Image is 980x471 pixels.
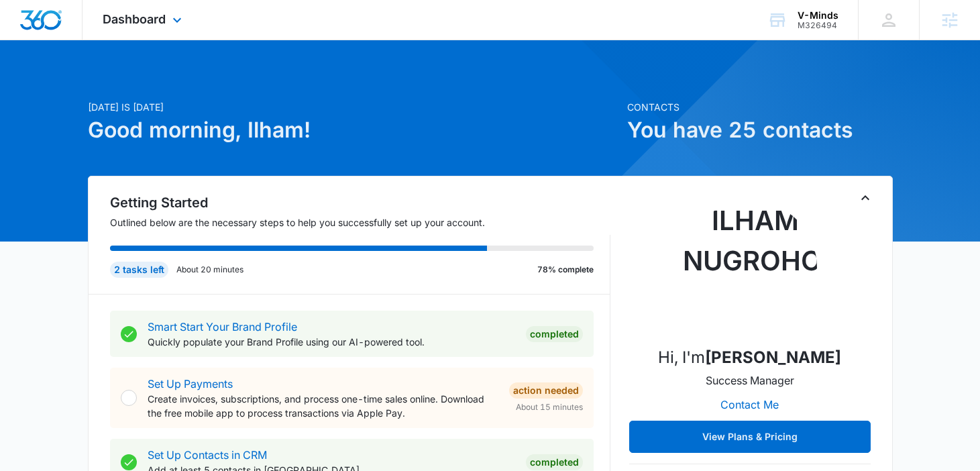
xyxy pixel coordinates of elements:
[857,190,873,206] button: Toggle Collapse
[706,372,794,388] p: Success Manager
[176,264,243,276] p: About 20 minutes
[35,35,148,46] div: Domain: [DOMAIN_NAME]
[88,114,619,146] h1: Good morning, Ilham!
[110,193,610,213] h2: Getting Started
[658,346,841,370] p: Hi, I'm
[537,264,594,276] p: 78% complete
[148,448,267,462] a: Set Up Contacts in CRM
[21,35,32,46] img: website_grey.svg
[110,215,610,229] p: Outlined below are the necessary steps to help you successfully set up your account.
[798,10,838,21] div: account name
[133,78,144,89] img: tab_keywords_by_traffic_grey.svg
[526,454,583,470] div: Completed
[51,79,120,88] div: Domain Overview
[526,326,583,342] div: Completed
[110,262,168,278] div: 2 tasks left
[629,421,871,453] button: View Plans & Pricing
[38,21,66,32] div: v 4.0.25
[103,12,166,26] span: Dashboard
[148,392,498,420] p: Create invoices, subscriptions, and process one-time sales online. Download the free mobile app t...
[683,201,817,335] img: Ilham Nugroho
[148,79,226,88] div: Keywords by Traffic
[36,78,47,89] img: tab_domain_overview_orange.svg
[516,401,583,413] span: About 15 minutes
[705,348,841,367] strong: [PERSON_NAME]
[148,335,515,349] p: Quickly populate your Brand Profile using our AI-powered tool.
[509,382,583,399] div: Action Needed
[627,114,893,146] h1: You have 25 contacts
[148,320,297,333] a: Smart Start Your Brand Profile
[627,100,893,114] p: Contacts
[798,21,838,30] div: account id
[88,100,619,114] p: [DATE] is [DATE]
[148,377,233,390] a: Set Up Payments
[21,21,32,32] img: logo_orange.svg
[707,388,792,421] button: Contact Me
